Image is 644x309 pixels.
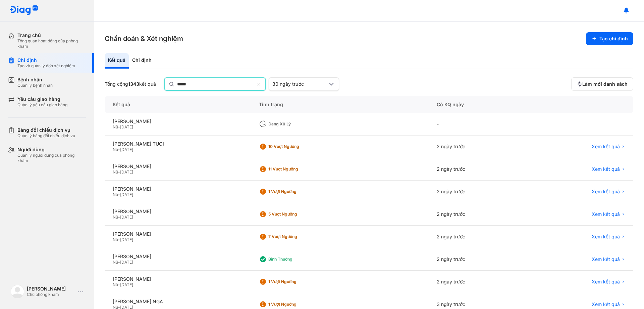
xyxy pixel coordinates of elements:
div: Yêu cầu giao hàng [17,96,67,102]
div: [PERSON_NAME] NGA [113,299,243,305]
div: [PERSON_NAME] [113,276,243,282]
div: 10 Vượt ngưỡng [268,144,322,149]
span: [DATE] [120,260,133,265]
div: Kết quả [105,96,251,113]
div: [PERSON_NAME] [113,254,243,260]
div: Chỉ định [129,53,155,69]
span: - [118,282,120,287]
span: - [118,237,120,242]
div: Quản lý người dùng của phòng khám [17,153,86,163]
div: 2 ngày trước [429,271,526,293]
span: Xem kết quả [592,234,620,240]
span: 1343 [128,81,139,87]
div: 5 Vượt ngưỡng [268,211,322,217]
div: Người dùng [17,147,86,153]
div: Quản lý bệnh nhân [17,83,53,88]
span: Nữ [113,147,118,152]
button: Tạo chỉ định [586,32,633,45]
div: [PERSON_NAME] TƯƠI [113,141,243,147]
div: 1 Vượt ngưỡng [268,189,322,194]
div: Tình trạng [251,96,429,113]
span: Xem kết quả [592,211,620,217]
span: [DATE] [120,169,133,175]
div: Quản lý bảng đối chiếu dịch vụ [17,133,75,139]
img: logo [11,285,24,298]
span: - [118,124,120,129]
span: - [118,260,120,265]
div: [PERSON_NAME] [113,163,243,169]
div: Tạo và quản lý đơn xét nghiệm [17,63,75,69]
div: Bệnh nhân [17,77,53,83]
span: Nữ [113,124,118,129]
div: 11 Vượt ngưỡng [268,166,322,172]
span: Nữ [113,237,118,242]
span: [DATE] [120,282,133,287]
span: Xem kết quả [592,256,620,262]
div: 2 ngày trước [429,181,526,203]
div: 2 ngày trước [429,158,526,181]
span: - [118,215,120,220]
span: Nữ [113,169,118,175]
span: - [118,169,120,175]
div: [PERSON_NAME] [113,208,243,215]
button: Làm mới danh sách [571,77,633,91]
div: Tổng cộng kết quả [105,81,156,87]
div: Chỉ định [17,57,75,63]
span: Xem kết quả [592,166,620,172]
div: Kết quả [105,53,129,69]
div: Chủ phòng khám [27,292,75,297]
div: Trang chủ [17,32,86,38]
div: [PERSON_NAME] [113,186,243,192]
span: [DATE] [120,237,133,242]
span: Làm mới danh sách [582,81,628,87]
span: [DATE] [120,192,133,197]
div: 30 ngày trước [272,81,327,87]
span: Nữ [113,192,118,197]
span: Xem kết quả [592,189,620,195]
span: [DATE] [120,215,133,220]
span: Nữ [113,260,118,265]
div: Bình thường [268,257,322,262]
div: Quản lý yêu cầu giao hàng [17,102,67,108]
div: 2 ngày trước [429,226,526,248]
span: [DATE] [120,147,133,152]
div: - [429,113,526,136]
div: 7 Vượt ngưỡng [268,234,322,239]
span: - [118,192,120,197]
span: [DATE] [120,124,133,129]
div: Đang xử lý [268,121,322,127]
div: 2 ngày trước [429,203,526,226]
span: Nữ [113,215,118,220]
span: Xem kết quả [592,279,620,285]
div: Bảng đối chiếu dịch vụ [17,127,75,133]
span: Nữ [113,282,118,287]
div: Có KQ ngày [429,96,526,113]
span: - [118,147,120,152]
div: 1 Vượt ngưỡng [268,302,322,307]
span: Xem kết quả [592,301,620,307]
div: Tổng quan hoạt động của phòng khám [17,38,86,49]
span: Xem kết quả [592,144,620,150]
div: [PERSON_NAME] [27,286,75,292]
div: [PERSON_NAME] [113,118,243,124]
div: 2 ngày trước [429,248,526,271]
div: 1 Vượt ngưỡng [268,279,322,284]
div: 2 ngày trước [429,136,526,158]
div: [PERSON_NAME] [113,231,243,237]
h3: Chẩn đoán & Xét nghiệm [105,34,183,43]
img: logo [9,5,38,16]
